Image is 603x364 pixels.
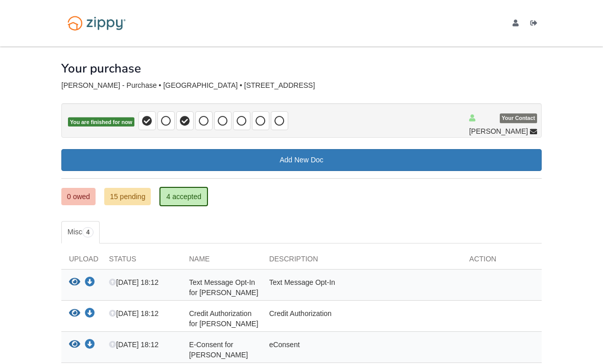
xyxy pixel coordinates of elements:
[189,341,248,359] span: E-Consent for [PERSON_NAME]
[101,254,181,269] div: Status
[85,310,95,318] a: Download Credit Authorization for Jonathan Millan
[68,117,134,127] span: You are finished for now
[69,308,80,319] button: View Credit Authorization for Jonathan Millan
[69,339,80,350] button: View E-Consent for Jonathan Millan
[104,188,151,205] a: 15 pending
[262,339,462,360] div: eConsent
[530,19,542,30] a: Log out
[181,254,262,269] div: Name
[82,227,94,237] span: 4
[85,279,95,287] a: Download Text Message Opt-In for Jonathan Millan
[262,308,462,329] div: Credit Authorization
[61,62,141,75] h1: Your purchase
[262,254,462,269] div: Description
[109,309,158,318] span: [DATE] 18:12
[61,188,96,205] a: 0 owed
[61,221,100,244] a: Misc
[85,341,95,349] a: Download E-Consent for Jonathan Millan
[500,114,537,124] span: Your Contact
[61,254,101,269] div: Upload
[109,341,158,349] span: [DATE] 18:12
[262,277,462,298] div: Text Message Opt-In
[61,11,132,35] img: Logo
[189,309,258,328] span: Credit Authorization for [PERSON_NAME]
[61,149,542,171] a: Add New Doc
[189,278,258,297] span: Text Message Opt-In for [PERSON_NAME]
[469,126,528,136] span: [PERSON_NAME]
[159,187,208,206] a: 4 accepted
[61,81,542,90] div: [PERSON_NAME] - Purchase • [GEOGRAPHIC_DATA] • [STREET_ADDRESS]
[109,278,158,286] span: [DATE] 18:12
[69,277,80,288] button: View Text Message Opt-In for Jonathan Millan
[513,19,523,30] a: edit profile
[461,254,542,269] div: Action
